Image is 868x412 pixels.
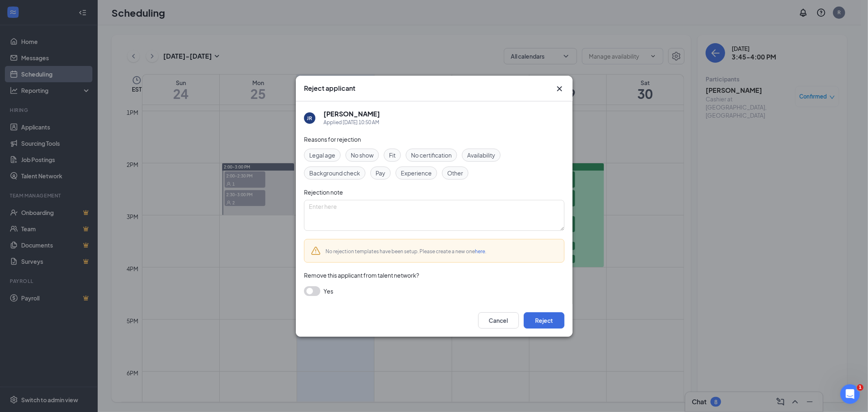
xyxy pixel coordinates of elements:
h5: [PERSON_NAME] [324,110,380,118]
button: Cancel [478,312,519,329]
span: 1 [857,384,864,391]
div: JR [307,114,312,121]
span: No rejection templates have been setup. Please create a new one . [326,248,486,254]
span: Fit [389,151,396,160]
span: Yes [324,286,333,296]
span: Reasons for rejection [304,136,361,143]
span: No certification [411,151,452,160]
button: Close [555,84,564,94]
span: Rejection note [304,188,343,196]
svg: Warning [311,246,321,256]
span: Experience [401,169,432,178]
span: Other [447,169,463,178]
span: Remove this applicant from talent network? [304,272,419,279]
span: No show [351,151,374,160]
span: Legal age [309,151,335,160]
h3: Reject applicant [304,84,355,93]
button: Reject [524,312,564,329]
a: here [475,248,485,254]
span: Background check [309,169,360,178]
div: Applied [DATE] 10:50 AM [324,118,380,127]
svg: Cross [555,84,564,94]
span: Pay [376,169,385,178]
span: Availability [467,151,495,160]
iframe: Intercom live chat [840,384,860,404]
